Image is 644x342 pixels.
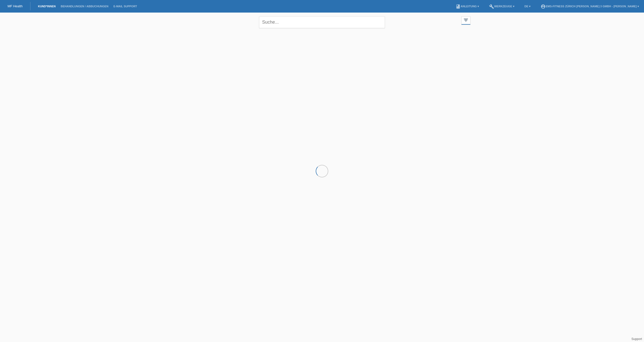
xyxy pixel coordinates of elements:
[111,5,140,8] a: E-Mail Support
[58,5,111,8] a: Behandlungen / Abbuchungen
[463,17,469,23] i: filter_list
[631,337,642,341] a: Support
[489,4,494,9] i: build
[35,5,58,8] a: Kund*innen
[8,4,23,8] a: MF Health
[487,5,517,8] a: buildWerkzeuge ▾
[456,4,461,9] i: book
[259,16,385,28] input: Suche...
[453,5,481,8] a: bookAnleitung ▾
[538,5,641,8] a: account_circleEMS-Fitness Zürich [PERSON_NAME] 3 GmbH - [PERSON_NAME] ▾
[522,5,533,8] a: DE ▾
[541,4,546,9] i: account_circle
